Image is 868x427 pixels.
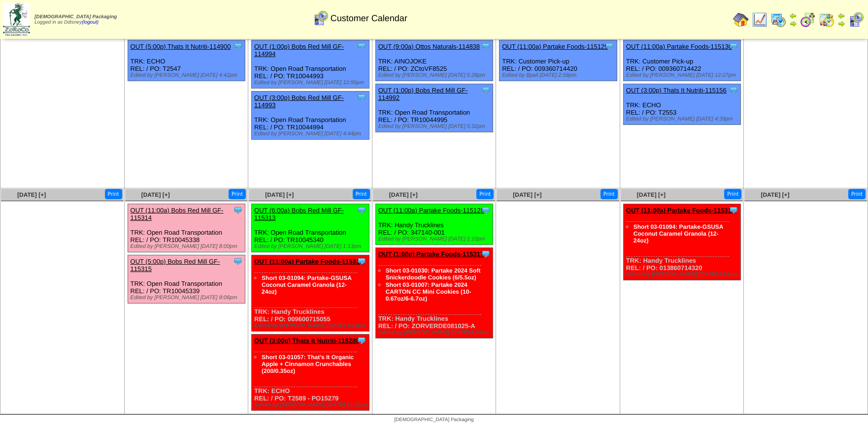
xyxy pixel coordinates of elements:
[131,72,245,78] div: Edited by [PERSON_NAME] [DATE] 4:42pm
[378,330,493,335] div: Edited by [PERSON_NAME] [DATE] 4:20pm
[378,250,484,258] a: OUT (1:00p) Partake Foods-115317
[375,84,493,132] div: TRK: Open Road Transportation REL: / PO: TR10044995
[837,12,845,20] img: arrowleft.gif
[637,191,666,198] a: [DATE] [+]
[254,244,369,249] div: Edited by [PERSON_NAME] [DATE] 1:13pm
[252,91,369,140] div: TRK: Open Road Transportation REL: / PO: TR10044994
[233,41,243,51] img: Tooltip
[502,72,617,78] div: Edited by Bpali [DATE] 2:58pm
[761,191,789,198] a: [DATE] [+]
[378,43,480,50] a: OUT (9:00a) Ottos Naturals-114838
[378,72,493,78] div: Edited by [PERSON_NAME] [DATE] 5:28pm
[626,207,735,214] a: OUT (11:00a) Partake Foods-115316
[34,14,117,20] span: [DEMOGRAPHIC_DATA] Packaging
[254,131,369,137] div: Edited by [PERSON_NAME] [DATE] 4:44pm
[252,255,369,332] div: TRK: Handy Trucklines REL: / PO: 009600715055
[265,191,294,198] a: [DATE] [+]
[394,417,473,423] span: [DEMOGRAPHIC_DATA] Packaging
[378,207,484,214] a: OUT (11:00a) Partake Foods-115128
[378,236,493,242] div: Edited by [PERSON_NAME] [DATE] 1:10pm
[481,41,491,51] img: Tooltip
[131,258,220,273] a: OUT (5:00p) Bobs Red Mill GF-115315
[789,12,797,20] img: arrowleft.gif
[729,205,738,215] img: Tooltip
[481,249,491,259] img: Tooltip
[481,85,491,95] img: Tooltip
[233,205,243,215] img: Tooltip
[604,41,614,51] img: Tooltip
[357,335,367,345] img: Tooltip
[752,12,768,28] img: line_graph.gif
[789,20,797,28] img: arrowright.gif
[128,40,245,81] div: TRK: ECHO REL: / PO: T2547
[500,40,617,81] div: TRK: Customer Pick-up REL: / PO: 009360714420
[254,323,369,329] div: Edited by [PERSON_NAME] [DATE] 4:21pm
[254,43,344,58] a: OUT (1:00p) Bobs Red Mill GF-114994
[848,189,866,199] button: Print
[733,12,749,28] img: home.gif
[353,189,370,199] button: Print
[375,248,493,338] div: TRK: Handy Trucklines REL: / PO: ZORVERDE081025-A
[252,40,369,89] div: TRK: Open Road Transportation REL: / PO: TR10044993
[252,204,369,252] div: TRK: Open Road Transportation REL: / PO: TR10045340
[378,87,468,101] a: OUT (1:00p) Bobs Red Mill GF-114992
[357,92,367,102] img: Tooltip
[481,205,491,215] img: Tooltip
[513,191,541,198] a: [DATE] [+]
[626,72,741,78] div: Edited by [PERSON_NAME] [DATE] 12:27pm
[17,191,46,198] span: [DATE] [+]
[254,402,369,408] div: Edited by [PERSON_NAME] [DATE] 12:22pm
[729,41,738,51] img: Tooltip
[313,10,329,26] img: calendarcustomer.gif
[623,40,741,81] div: TRK: Customer Pick-up REL: / PO: 009360714422
[252,335,369,411] div: TRK: ECHO REL: / PO: T2589 - PO15279
[331,13,407,24] span: Customer Calendar
[626,272,741,277] div: Edited by [PERSON_NAME] [DATE] 4:20pm
[233,256,243,266] img: Tooltip
[634,223,723,244] a: Short 03-01094: Partake-GSUSA Coconut Caramel Granola (12-24oz)
[848,12,864,28] img: calendarcustomer.gif
[357,256,367,266] img: Tooltip
[724,189,741,199] button: Print
[131,207,224,221] a: OUT (11:00a) Bobs Red Mill GF-115314
[623,84,741,125] div: TRK: ECHO REL: / PO: T2553
[476,189,494,199] button: Print
[141,191,170,198] a: [DATE] [+]
[626,43,732,50] a: OUT (11:00a) Partake Foods-115130
[128,204,245,252] div: TRK: Open Road Transportation REL: / PO: TR10045338
[375,40,493,81] div: TRK: AINOJOKE REL: / PO: ZCtoVF8525
[386,281,471,302] a: Short 03-01007: Partake 2024 CARTON CC Mini Cookies (10-0.67oz/6-6.7oz)
[254,80,369,86] div: Edited by [PERSON_NAME] [DATE] 12:56pm
[82,20,99,25] a: (logout)
[623,204,741,280] div: TRK: Handy Trucklines REL: / PO: 013860714320
[770,12,786,28] img: calendarprod.gif
[254,207,344,221] a: OUT (6:00a) Bobs Red Mill GF-115313
[254,337,359,344] a: OUT (3:00p) Thats It Nutriti-115280
[837,20,845,28] img: arrowright.gif
[262,354,354,374] a: Short 03-01057: That's It Organic Apple + Cinnamon Crunchables (200/0.35oz)
[229,189,246,199] button: Print
[819,12,835,28] img: calendarinout.gif
[800,12,816,28] img: calendarblend.gif
[729,85,738,95] img: Tooltip
[357,205,367,215] img: Tooltip
[626,87,727,94] a: OUT (3:00p) Thats It Nutriti-115156
[254,258,363,265] a: OUT (11:00a) Partake Foods-115318
[3,3,30,36] img: zoroco-logo-small.webp
[375,204,493,245] div: TRK: Handy Trucklines REL: / PO: 347140-001
[131,244,245,249] div: Edited by [PERSON_NAME] [DATE] 8:00pm
[254,94,344,109] a: OUT (3:00p) Bobs Red Mill GF-114993
[105,189,122,199] button: Print
[128,255,245,304] div: TRK: Open Road Transportation REL: / PO: TR10045339
[389,191,418,198] a: [DATE] [+]
[131,43,231,50] a: OUT (5:00p) Thats It Nutriti-114900
[626,116,741,122] div: Edited by [PERSON_NAME] [DATE] 4:39pm
[378,123,493,129] div: Edited by [PERSON_NAME] [DATE] 5:32pm
[601,189,618,199] button: Print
